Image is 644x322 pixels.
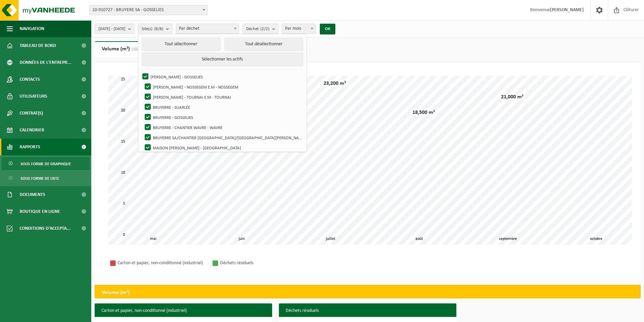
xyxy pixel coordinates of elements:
[95,41,160,57] a: Volume (m³)
[2,172,90,184] a: Sous forme de liste
[142,53,303,66] button: Sélectionner les actifs
[21,157,71,170] span: Sous forme de graphique
[224,38,303,51] button: Tout désélectionner
[282,24,315,33] span: Par mois
[143,122,303,132] label: BRUYERRE - CHANTIER WAVRE - WAVRE
[20,20,44,37] span: Navigation
[90,5,207,15] span: 10-910727 - BRUYERE SA - GOSSELIES
[260,27,269,31] count: (2/2)
[21,172,59,185] span: Sous forme de liste
[142,24,163,34] span: Site(s)
[242,24,279,34] button: Déchet(2/2)
[279,303,456,318] h3: Déchets résiduels
[98,24,125,34] span: [DATE] - [DATE]
[143,92,303,102] label: [PERSON_NAME] - TOURNAI E.M - TOURNAI
[143,132,303,143] label: BRUYERRE SA/CHANTIER [GEOGRAPHIC_DATA]/[GEOGRAPHIC_DATA][PERSON_NAME]
[95,24,135,34] button: [DATE] - [DATE]
[20,220,71,237] span: Conditions d'accepta...
[220,259,308,267] div: Déchets résiduels
[499,94,525,100] div: 21,000 m³
[20,71,40,88] span: Contacts
[411,109,436,116] div: 18,500 m³
[2,157,90,170] a: Sous forme de graphique
[550,7,584,13] strong: [PERSON_NAME]
[143,102,303,112] label: BRUYERRE - SUARLÉE
[143,82,303,92] label: [PERSON_NAME] - NOSSEGEM E.M - NOSSEGEM
[322,80,348,87] div: 23,200 m³
[138,24,172,34] button: Site(s)(8/8)
[282,24,316,34] span: Par mois
[20,54,71,71] span: Données de l'entrepr...
[143,143,303,153] label: MAISON [PERSON_NAME] - [GEOGRAPHIC_DATA]
[20,139,40,155] span: Rapports
[20,88,47,105] span: Utilisateurs
[20,122,44,139] span: Calendrier
[20,105,43,122] span: Contrat(s)
[320,24,335,34] button: OK
[20,186,45,203] span: Documents
[89,5,208,15] span: 10-910727 - BRUYERE SA - GOSSELIES
[143,112,303,122] label: BRUYERRE - GOSSELIES
[142,38,220,51] button: Tout sélectionner
[20,203,60,220] span: Boutique en ligne
[154,27,163,31] count: (8/8)
[95,285,137,300] h2: Volume (m³)
[20,37,56,54] span: Tableau de bord
[118,259,206,267] div: Carton et papier, non-conditionné (industriel)
[176,24,239,33] span: Par déchet
[130,47,153,51] span: (102,200 m³)
[176,24,239,34] span: Par déchet
[141,72,303,82] label: [PERSON_NAME] - GOSSELIES
[246,24,269,34] span: Déchet
[95,303,272,318] h3: Carton et papier, non-conditionné (industriel)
